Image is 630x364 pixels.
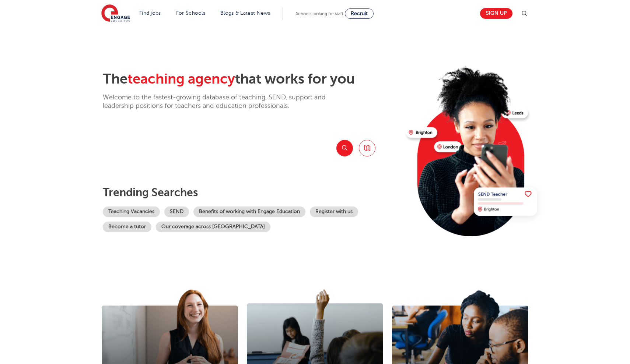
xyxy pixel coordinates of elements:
span: teaching agency [127,71,235,87]
a: Register with us [310,206,358,217]
a: Our coverage across [GEOGRAPHIC_DATA] [156,222,270,232]
a: Become a tutor [103,222,151,232]
a: For Schools [176,10,205,16]
a: Recruit [345,8,374,19]
a: Benefits of working with Engage Education [193,206,305,217]
a: Blogs & Latest News [220,10,270,16]
span: Recruit [351,11,368,16]
span: Schools looking for staff [296,11,343,16]
p: Trending searches [103,186,400,199]
p: Welcome to the fastest-growing database of teaching, SEND, support and leadership positions for t... [103,93,346,110]
a: Teaching Vacancies [103,206,160,217]
button: Search [336,140,353,156]
h2: The that works for you [103,71,400,88]
a: SEND [164,206,189,217]
a: Find jobs [139,10,161,16]
a: Sign up [480,8,512,19]
img: Engage Education [101,4,130,23]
